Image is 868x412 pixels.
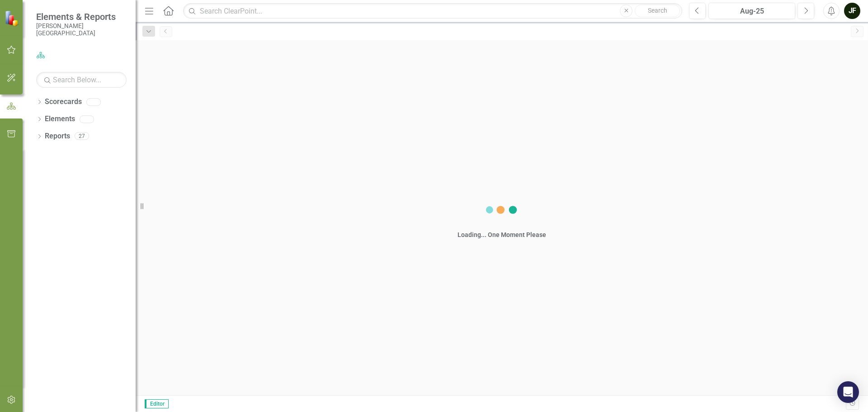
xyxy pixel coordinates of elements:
small: [PERSON_NAME][GEOGRAPHIC_DATA] [36,22,127,37]
span: Elements & Reports [36,11,127,22]
a: Scorecards [45,97,82,107]
img: ClearPoint Strategy [5,10,20,26]
button: JF [844,3,860,19]
button: Aug-25 [708,3,795,19]
span: Editor [145,399,169,408]
a: Elements [45,114,75,124]
input: Search Below... [36,72,127,88]
input: Search ClearPoint... [183,3,682,19]
div: Loading... One Moment Please [458,230,546,239]
a: Reports [45,131,70,142]
button: Search [635,5,680,17]
div: Open Intercom Messenger [837,381,859,403]
div: Aug-25 [712,6,792,17]
span: Search [648,7,667,14]
div: 27 [75,133,89,140]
